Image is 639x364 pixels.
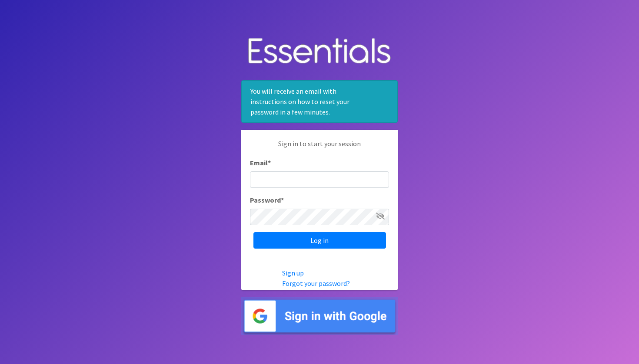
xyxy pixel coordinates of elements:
img: Human Essentials [241,29,398,74]
abbr: required [281,196,284,204]
abbr: required [268,158,271,167]
label: Password [250,195,284,205]
img: Sign in with Google [241,297,398,335]
a: Sign up [282,269,304,277]
p: Sign in to start your session [250,138,389,157]
a: Forgot your password? [282,279,350,288]
label: Email [250,157,271,168]
div: You will receive an email with instructions on how to reset your password in a few minutes. [241,80,398,123]
input: Log in [253,232,386,249]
